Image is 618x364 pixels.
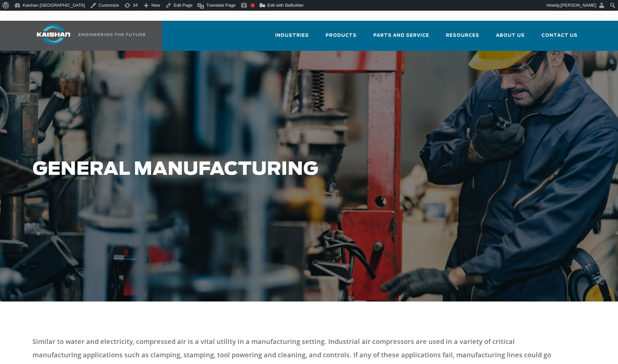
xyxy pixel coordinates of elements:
[446,27,479,49] a: Resources
[251,3,255,7] div: Focus keyphrase not set
[496,27,525,49] a: About Us
[446,32,479,39] span: Resources
[28,24,79,44] img: kaishan logo
[541,27,578,49] a: Contact Us
[326,32,357,39] span: Products
[275,32,309,39] span: Industries
[373,27,429,49] a: Parts and Service
[373,32,429,39] span: Parts and Service
[79,33,145,36] img: Engineering the future
[496,32,525,39] span: About Us
[561,3,596,8] span: [PERSON_NAME]
[275,27,309,49] a: Industries
[326,27,357,49] a: Products
[28,21,147,51] a: Kaishan USA
[541,32,578,39] span: Contact Us
[32,159,492,180] h1: GENERAL MANUFACTURING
